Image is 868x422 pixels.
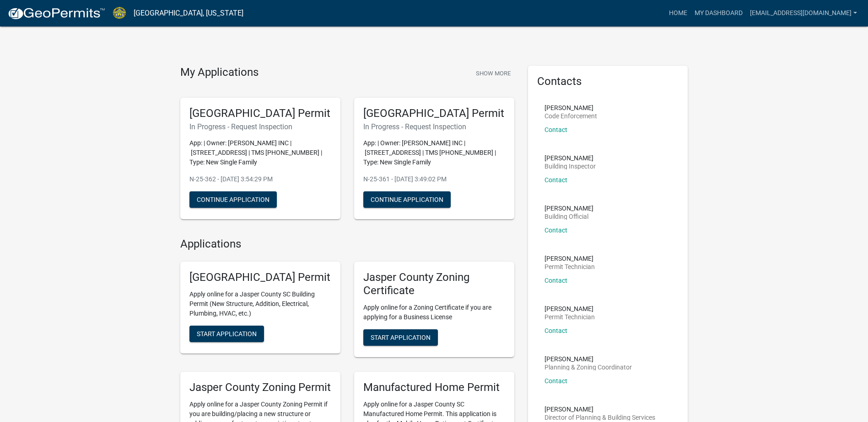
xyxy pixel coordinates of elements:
[545,377,567,385] a: Contact
[363,138,505,167] p: App: | Owner: [PERSON_NAME] INC | [STREET_ADDRESS] | TMS [PHONE_NUMBER] | Type: New Single Family
[363,271,505,297] h5: Jasper County Zoning Certificate
[189,191,277,208] button: Continue Application
[545,406,655,412] p: [PERSON_NAME]
[134,5,243,21] a: [GEOGRAPHIC_DATA], [US_STATE]
[545,364,632,370] p: Planning & Zoning Coordinator
[545,414,655,421] p: Director of Planning & Building Services
[545,255,595,262] p: [PERSON_NAME]
[363,122,505,131] h6: In Progress - Request Inspection
[363,381,505,394] h5: Manufactured Home Permit
[472,66,514,81] button: Show More
[545,356,632,362] p: [PERSON_NAME]
[545,227,567,234] a: Contact
[189,271,331,284] h5: [GEOGRAPHIC_DATA] Permit
[189,290,331,318] p: Apply online for a Jasper County SC Building Permit (New Structure, Addition, Electrical, Plumbin...
[545,213,593,220] p: Building Official
[189,107,331,120] h5: [GEOGRAPHIC_DATA] Permit
[545,155,596,161] p: [PERSON_NAME]
[180,66,259,79] h4: My Applications
[113,7,126,19] img: Jasper County, South Carolina
[545,126,567,133] a: Contact
[545,163,596,169] p: Building Inspector
[180,237,514,251] h4: Applications
[189,138,331,167] p: App: | Owner: [PERSON_NAME] INC | [STREET_ADDRESS] | TMS [PHONE_NUMBER] | Type: New Single Family
[545,314,595,320] p: Permit Technician
[545,277,567,284] a: Contact
[371,333,431,341] span: Start Application
[363,329,438,346] button: Start Application
[545,113,597,119] p: Code Enforcement
[545,176,567,184] a: Contact
[363,303,505,322] p: Apply online for a Zoning Certificate if you are applying for a Business License
[363,107,505,120] h5: [GEOGRAPHIC_DATA] Permit
[189,122,331,131] h6: In Progress - Request Inspection
[691,5,746,22] a: My Dashboard
[363,191,451,208] button: Continue Application
[537,75,679,88] h5: Contacts
[363,174,505,184] p: N-25-361 - [DATE] 3:49:02 PM
[189,381,331,394] h5: Jasper County Zoning Permit
[545,205,593,211] p: [PERSON_NAME]
[545,327,567,334] a: Contact
[189,174,331,184] p: N-25-362 - [DATE] 3:54:29 PM
[545,264,595,270] p: Permit Technician
[189,326,264,342] button: Start Application
[197,330,257,338] span: Start Application
[545,105,597,111] p: [PERSON_NAME]
[665,5,691,22] a: Home
[746,5,861,22] a: [EMAIL_ADDRESS][DOMAIN_NAME]
[545,306,595,312] p: [PERSON_NAME]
